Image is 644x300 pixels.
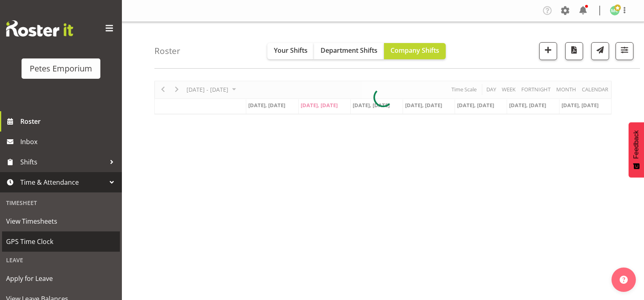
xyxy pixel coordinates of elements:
[6,235,116,248] span: GPS Time Clock
[2,194,120,211] div: Timesheet
[2,231,120,252] a: GPS Time Clock
[2,252,120,268] div: Leave
[6,215,116,227] span: View Timesheets
[591,42,609,60] button: Send a list of all shifts for the selected filtered period to all rostered employees.
[2,211,120,231] a: View Timesheets
[30,63,92,75] div: Petes Emporium
[610,6,620,15] img: melissa-cowen2635.jpg
[390,46,439,55] span: Company Shifts
[565,42,583,60] button: Download a PDF of the roster according to the set date range.
[314,43,384,59] button: Department Shifts
[384,43,446,59] button: Company Shifts
[20,156,106,168] span: Shifts
[267,43,314,59] button: Your Shifts
[620,276,628,284] img: help-xxl-2.png
[20,176,106,188] span: Time & Attendance
[20,115,118,127] span: Roster
[2,268,120,289] a: Apply for Leave
[20,136,118,148] span: Inbox
[321,46,377,55] span: Department Shifts
[6,20,73,37] img: Rosterit website logo
[539,42,557,60] button: Add a new shift
[6,272,116,285] span: Apply for Leave
[633,130,640,159] span: Feedback
[154,46,180,56] h4: Roster
[629,122,644,177] button: Feedback - Show survey
[274,46,308,55] span: Your Shifts
[616,42,633,60] button: Filter Shifts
